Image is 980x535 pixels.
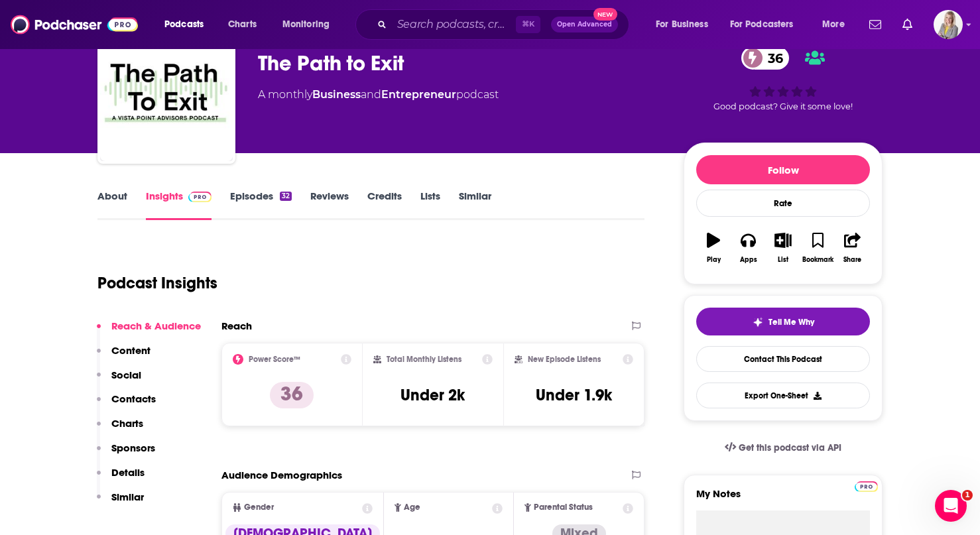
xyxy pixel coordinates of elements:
a: About [97,190,127,220]
span: ⌘ K [516,16,540,33]
iframe: Intercom live chat [935,490,967,522]
span: Tell Me Why [768,317,814,327]
button: open menu [646,14,725,35]
div: Share [843,256,861,264]
button: open menu [155,14,221,35]
button: Details [97,466,145,491]
label: My Notes [696,487,870,510]
a: Show notifications dropdown [897,13,918,36]
p: Reach & Audience [111,320,201,332]
h2: Power Score™ [249,355,300,364]
span: Good podcast? Give it some love! [713,101,853,111]
a: Show notifications dropdown [864,13,887,36]
p: Contacts [111,392,156,405]
img: The Path to Exit [100,29,233,161]
input: Search podcasts, credits, & more... [392,14,516,35]
h2: Reach [221,320,252,332]
a: Charts [219,14,265,35]
div: 36Good podcast? Give it some love! [684,38,883,120]
div: List [778,256,788,264]
p: 36 [270,382,314,408]
p: Social [111,369,141,381]
img: Podchaser Pro [855,481,878,492]
button: List [766,224,800,272]
span: 36 [755,46,790,70]
button: Reach & Audience [97,320,201,344]
p: Sponsors [111,442,155,454]
button: Bookmark [800,224,835,272]
span: More [822,15,845,34]
button: Share [835,224,870,272]
h2: New Episode Listens [528,355,601,364]
span: Open Advanced [557,21,612,28]
button: Play [696,224,731,272]
div: Rate [696,190,870,217]
button: Export One-Sheet [696,383,870,408]
button: Open AdvancedNew [551,17,618,32]
button: open menu [273,14,347,35]
button: Similar [97,491,144,515]
a: Similar [459,190,491,220]
button: open menu [721,14,813,35]
img: User Profile [934,10,963,39]
button: Social [97,369,141,393]
a: Episodes32 [230,190,292,220]
div: Search podcasts, credits, & more... [368,9,642,40]
p: Details [111,466,145,479]
a: 36 [741,46,790,70]
p: Similar [111,491,144,503]
span: New [593,8,617,21]
div: 32 [280,192,292,201]
a: Lists [420,190,440,220]
span: and [361,88,381,101]
h3: Under 1.9k [536,385,612,405]
h3: Under 2k [400,385,465,405]
button: Sponsors [97,442,155,466]
div: Apps [740,256,757,264]
p: Content [111,344,151,357]
img: Podchaser - Follow, Share and Rate Podcasts [11,12,138,37]
button: Content [97,344,151,369]
a: Credits [367,190,402,220]
a: Get this podcast via API [714,432,852,464]
a: Entrepreneur [381,88,456,101]
a: InsightsPodchaser Pro [146,190,212,220]
a: Business [312,88,361,101]
img: Podchaser Pro [188,192,212,202]
span: Parental Status [534,503,593,512]
h2: Total Monthly Listens [387,355,461,364]
button: open menu [813,14,861,35]
div: A monthly podcast [258,87,499,103]
img: tell me why sparkle [753,317,763,327]
div: Play [707,256,721,264]
a: Pro website [855,479,878,492]
span: Age [404,503,420,512]
span: For Podcasters [730,15,794,34]
button: Show profile menu [934,10,963,39]
span: Get this podcast via API [739,442,841,453]
div: Bookmark [802,256,833,264]
button: Follow [696,155,870,184]
span: Podcasts [164,15,204,34]
span: Logged in as ShelbySledge [934,10,963,39]
h2: Audience Demographics [221,469,342,481]
span: Charts [228,15,257,34]
span: Gender [244,503,274,512]
p: Charts [111,417,143,430]
button: Contacts [97,392,156,417]
a: Reviews [310,190,349,220]
a: Contact This Podcast [696,346,870,372]
span: 1 [962,490,973,501]
span: For Business [656,15,708,34]
button: Charts [97,417,143,442]
button: Apps [731,224,765,272]
span: Monitoring [282,15,330,34]
h1: Podcast Insights [97,273,217,293]
button: tell me why sparkleTell Me Why [696,308,870,335]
